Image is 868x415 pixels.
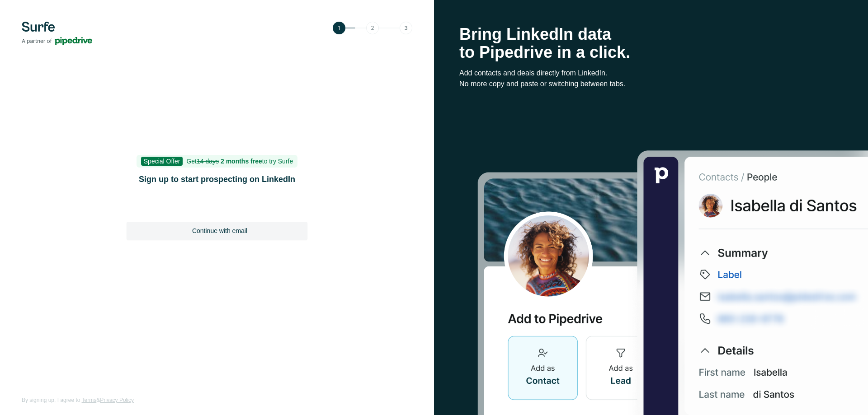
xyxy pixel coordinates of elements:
h1: Bring LinkedIn data to Pipedrive in a click. [459,25,843,61]
span: Get to try Surfe [186,158,293,165]
h1: Sign up to start prospecting on LinkedIn [127,173,307,186]
img: Surfe Stock Photo - Selling good vibes [477,149,868,415]
a: Privacy Policy [100,397,134,403]
img: Surfe's logo [22,22,92,45]
span: Continue with email [192,226,247,235]
p: Add contacts and deals directly from LinkedIn. [459,68,843,79]
b: 2 months free [221,158,262,165]
span: & [96,397,100,403]
span: Special Offer [141,157,183,166]
a: Terms [82,397,97,403]
img: Step 1 [333,22,412,34]
p: No more copy and paste or switching between tabs. [459,79,843,89]
span: By signing up, I agree to [22,397,80,403]
s: 14 days [197,158,219,165]
iframe: Schaltfläche „Über Google anmelden“ [122,197,312,217]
